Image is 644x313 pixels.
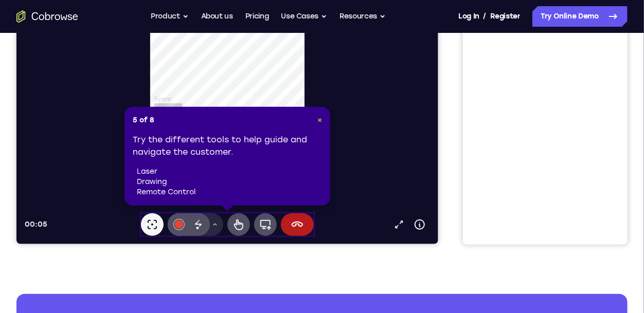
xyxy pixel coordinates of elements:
[137,167,322,177] li: laser
[137,187,322,197] li: remote control
[317,115,322,125] button: Close Tour
[317,116,322,124] span: ×
[151,6,189,27] button: Product
[133,134,322,197] div: Try the different tools to help guide and navigate the customer.
[339,6,386,27] button: Resources
[16,10,78,23] a: Go to the home page
[137,177,322,187] li: drawing
[201,6,233,27] a: About us
[245,6,269,27] a: Pricing
[484,10,487,23] span: /
[458,6,479,27] a: Log In
[491,6,521,27] a: Register
[532,6,628,27] a: Try Online Demo
[133,115,154,125] span: 5 of 8
[281,6,327,27] button: Use Cases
